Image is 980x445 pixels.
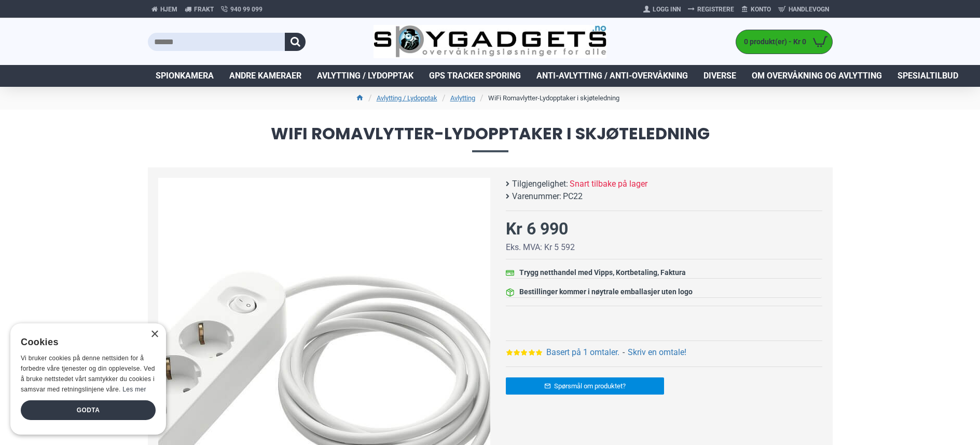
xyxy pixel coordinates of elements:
[529,65,696,87] a: Anti-avlytting / Anti-overvåkning
[512,190,561,203] b: Varenummer:
[623,347,625,357] b: -
[696,65,744,87] a: Diverse
[148,125,833,152] span: WiFi Romavlytter-Lydopptaker i skjøteledning
[738,1,775,18] a: Konto
[21,355,155,392] span: Vi bruker cookies på denne nettsiden for å forbedre våre tjenester og din opplevelse. Ved å bruke...
[519,267,686,278] div: Trygg netthandel med Vipps, Kortbetaling, Faktura
[890,65,966,87] a: Spesialtilbud
[122,386,146,393] a: Les mer, opens a new window
[309,65,421,87] a: Avlytting / Lydopptak
[744,65,890,87] a: Om overvåkning og avlytting
[506,377,664,395] a: Spørsmål om produktet?
[150,331,158,338] div: Close
[512,178,568,190] b: Tilgjengelighet:
[148,65,222,87] a: Spionkamera
[751,5,771,14] span: Konto
[628,346,686,359] a: Skriv en omtale!
[752,70,882,82] span: Om overvåkning og avlytting
[640,1,684,18] a: Logg Inn
[789,5,829,14] span: Handlevogn
[653,5,681,14] span: Logg Inn
[536,70,688,82] span: Anti-avlytting / Anti-overvåkning
[374,25,606,59] img: SpyGadgets.no
[317,70,413,82] span: Avlytting / Lydopptak
[21,331,149,354] div: Cookies
[703,70,736,82] span: Diverse
[194,5,214,14] span: Frakt
[684,1,738,18] a: Registrere
[736,30,832,54] a: 0 produkt(er) - Kr 0
[160,5,177,14] span: Hjem
[229,70,301,82] span: Andre kameraer
[519,286,693,297] div: Bestillinger kommer i nøytrale emballasjer uten logo
[736,36,809,47] span: 0 produkt(er) - Kr 0
[156,70,214,82] span: Spionkamera
[21,400,156,420] div: Godta
[429,70,521,82] span: GPS Tracker Sporing
[570,178,647,190] span: Snart tilbake på lager
[898,70,958,82] span: Spesialtilbud
[506,216,568,241] div: Kr 6 990
[450,93,475,103] a: Avlytting
[697,5,734,14] span: Registrere
[563,190,583,203] span: PC22
[377,93,437,103] a: Avlytting / Lydopptak
[421,65,529,87] a: GPS Tracker Sporing
[546,346,619,359] a: Basert på 1 omtaler.
[230,5,263,14] span: 940 99 099
[222,65,309,87] a: Andre kameraer
[775,1,833,18] a: Handlevogn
